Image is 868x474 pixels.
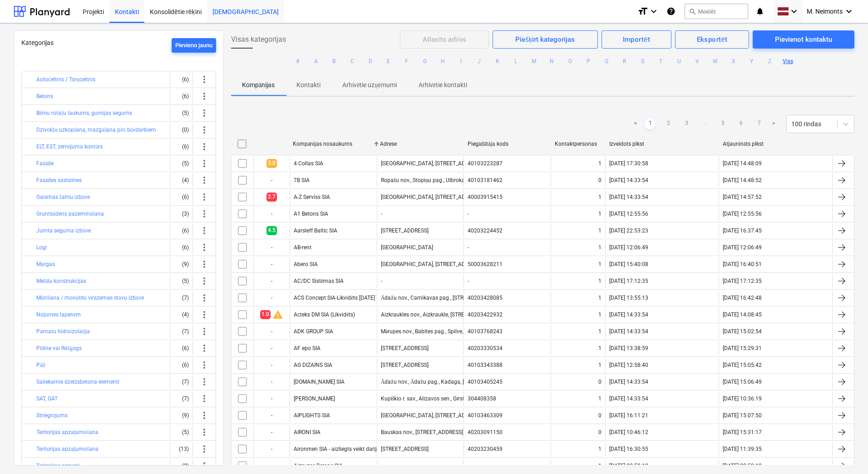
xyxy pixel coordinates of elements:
[675,30,749,49] button: Eksportēt
[294,345,321,351] div: AF epo SIA
[468,295,503,301] div: 40203428085
[609,412,648,419] div: [DATE] 16:11:21
[199,276,210,286] span: more_vert
[36,208,104,219] button: Gruntsūdens pazemināšana
[723,227,762,234] div: [DATE] 16:37:45
[468,362,503,368] div: 40103343388
[609,379,648,385] div: [DATE] 14:33:54
[174,89,189,104] div: (6)
[36,460,80,471] button: Teritorijas segumi
[199,175,210,186] span: more_vert
[174,274,189,288] div: (5)
[36,343,82,354] button: Plātne vai Režģogs
[253,341,290,355] div: -
[342,80,396,90] p: Arhivētie uzņēmumi
[598,395,602,402] div: 1
[723,429,762,435] div: [DATE] 15:31:17
[723,141,829,148] div: Atjaunināts plkst
[199,427,210,438] span: more_vert
[735,118,746,129] a: Page 6
[692,56,703,67] button: V
[199,91,210,102] span: more_vert
[468,446,503,452] div: 40203230459
[754,118,764,129] a: Page 7
[36,276,86,286] button: Metāla konstrukcijas
[609,295,648,301] div: [DATE] 13:55:13
[381,160,483,167] div: [GEOGRAPHIC_DATA], [STREET_ADDRESS]
[823,430,868,474] div: Chat Widget
[381,211,382,217] div: -
[609,362,648,368] div: [DATE] 12:58:40
[843,6,854,17] i: keyboard_arrow_down
[723,345,762,351] div: [DATE] 15:29:31
[36,444,99,454] button: Teritorijas apzaļumošana
[381,463,382,469] div: -
[493,30,597,49] button: Piešķirt kategorijas
[329,56,340,67] button: B
[272,309,283,320] span: warning
[609,160,648,167] div: [DATE] 17:30:58
[723,261,762,267] div: [DATE] 16:40:51
[468,141,547,148] div: Piegādātāja kods
[199,460,210,471] span: more_vert
[36,393,58,404] button: SAT, GAT
[174,207,189,221] div: (3)
[175,40,212,51] div: Pievieno jaunu
[266,226,277,235] span: 4.5
[723,211,762,217] div: [DATE] 12:55:56
[775,34,832,45] div: Pievienot kontaktu
[681,118,692,129] a: Page 3
[174,291,189,305] div: (7)
[36,91,53,102] button: Betons
[174,173,189,188] div: (4)
[468,379,503,385] div: 40103405245
[172,38,216,53] button: Pievieno jaunu
[717,118,728,129] a: Page 5
[199,158,210,169] span: more_vert
[723,412,762,419] div: [DATE] 15:07:50
[294,261,318,267] div: Abero SIA
[764,56,775,67] button: Z
[174,307,189,322] div: (4)
[609,261,648,267] div: [DATE] 15:40:08
[666,6,676,17] i: Zināšanu pamats
[199,74,210,85] span: more_vert
[468,211,469,217] div: -
[723,311,762,318] div: [DATE] 14:08:45
[381,395,640,402] div: Kupiškio r. sav., Alizavos sen., Girsteikių k., Alizavos g. 22, LT-40448; Minijos g.11-106, [GEOG...
[199,410,210,421] span: more_vert
[253,358,290,372] div: -
[528,56,539,67] button: M
[36,427,99,438] button: Teritorijas apzaļumošana
[723,446,762,452] div: [DATE] 11:39:35
[36,175,82,186] button: Fasādes sastatnes
[174,257,189,272] div: (9)
[609,227,648,234] div: [DATE] 22:53:23
[598,227,602,234] div: 1
[272,309,283,320] div: Vienai no atsauksmēm šī apakšuzņēmēja vērtējums ir zem sliekšņa ( 1 ).
[174,391,189,406] div: (7)
[609,446,648,452] div: [DATE] 16:30:55
[294,463,343,469] div: Aizputes Betons SIA
[783,56,794,67] button: Viss
[598,295,602,301] div: 1
[260,310,271,319] span: 1.0
[598,362,602,368] div: 1
[598,261,602,267] div: 1
[609,345,648,351] div: [DATE] 13:38:59
[609,141,715,147] div: Izveidots plkst
[723,379,762,385] div: [DATE] 15:06:49
[294,194,330,200] div: A-Z Serviss SIA
[199,444,210,454] span: more_vert
[381,244,433,251] div: [GEOGRAPHIC_DATA]
[555,141,602,147] div: Kontaktpersonas
[381,412,483,419] div: [GEOGRAPHIC_DATA], [STREET_ADDRESS]
[380,141,460,147] div: Adrese
[768,118,779,129] a: Next page
[253,257,290,272] div: -
[242,80,275,90] p: Kompānijas
[468,311,503,318] div: 40203422932
[293,141,373,148] div: Kompānijas nosaukums
[723,295,762,301] div: [DATE] 16:42:48
[609,278,648,284] div: [DATE] 17:12:35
